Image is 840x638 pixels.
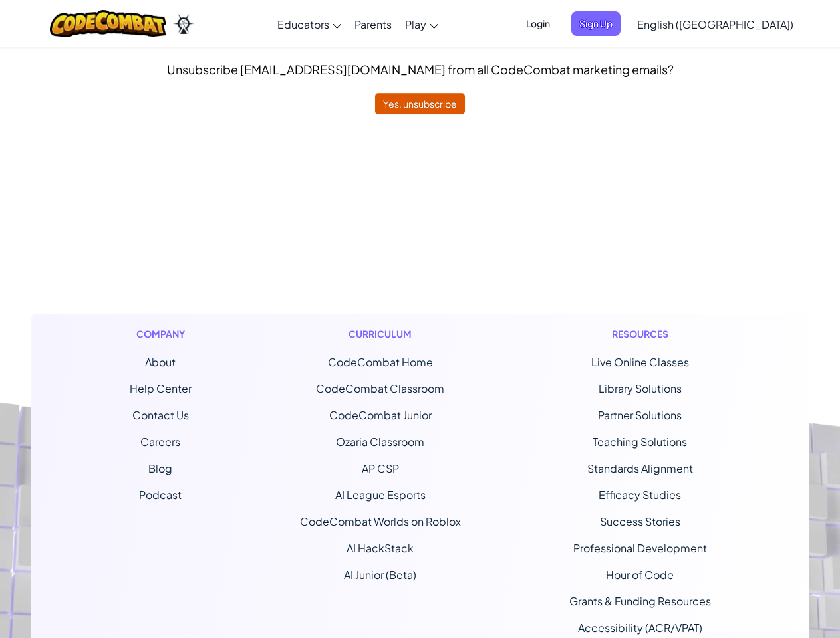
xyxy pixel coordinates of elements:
[518,11,558,36] button: Login
[573,541,707,555] a: Professional Development
[139,488,182,502] a: Podcast
[599,488,681,502] a: Efficacy Studies
[593,435,687,449] a: Teaching Solutions
[375,93,465,114] button: Yes, unsubscribe
[167,62,674,77] span: Unsubscribe [EMAIL_ADDRESS][DOMAIN_NAME] from all CodeCombat marketing emails?
[569,594,711,608] a: Grants & Funding Resources
[328,355,433,369] span: CodeCombat Home
[140,435,180,449] a: Careers
[637,17,793,31] span: English ([GEOGRAPHIC_DATA])
[348,6,398,42] a: Parents
[145,355,176,369] a: About
[578,621,702,635] a: Accessibility (ACR/VPAT)
[405,17,426,31] span: Play
[271,6,348,42] a: Educators
[598,408,682,422] a: Partner Solutions
[336,435,424,449] a: Ozaria Classroom
[591,355,689,369] a: Live Online Classes
[587,461,693,475] a: Standards Alignment
[130,327,192,341] h1: Company
[173,14,194,34] img: Ozaria
[571,11,621,36] button: Sign Up
[300,514,461,528] a: CodeCombat Worlds on Roblox
[300,327,461,341] h1: Curriculum
[277,17,329,31] span: Educators
[630,6,800,42] a: English ([GEOGRAPHIC_DATA])
[599,381,682,395] a: Library Solutions
[130,381,192,395] a: Help Center
[606,568,674,582] a: Hour of Code
[148,461,172,475] a: Blog
[362,461,399,475] a: AP CSP
[50,10,166,37] img: CodeCombat logo
[335,488,426,502] a: AI League Esports
[569,327,711,341] h1: Resources
[347,541,414,555] a: AI HackStack
[132,408,189,422] span: Contact Us
[398,6,445,42] a: Play
[600,514,680,528] a: Success Stories
[316,381,444,395] a: CodeCombat Classroom
[329,408,432,422] a: CodeCombat Junior
[344,568,416,582] a: AI Junior (Beta)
